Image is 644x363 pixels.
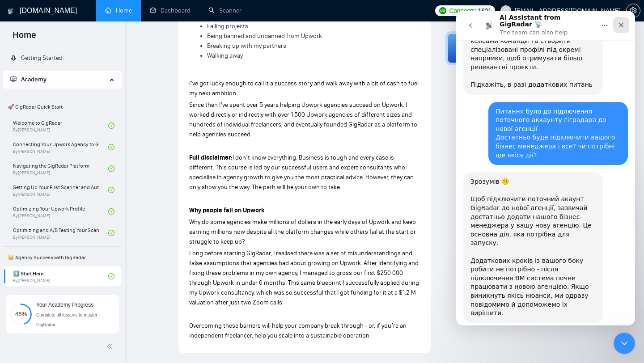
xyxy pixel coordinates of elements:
iframe: Intercom live chat [456,11,635,325]
span: Connects: [449,6,476,16]
div: Питання було до підлючення поточного аккаунту гіградара до нової агенції Достатньо буде підключит... [39,97,165,149]
a: Optimizing and A/B Testing Your Scanner for Better ResultsBy[PERSON_NAME] [13,223,108,243]
span: Academy [21,76,47,83]
span: Failing projects [207,22,248,30]
a: homeHome [105,7,132,14]
span: Overcoming these barriers will help your company break through - or, if youʼre an independent fre... [189,322,407,339]
img: logo [8,4,14,18]
a: dashboardDashboard [150,7,191,14]
a: Optimizing Your Upwork ProfileBy[PERSON_NAME] [13,202,108,221]
span: Since then Iʼve spent over 5 years helping Upwork agencies succeed on Upwork. I worked directly o... [189,101,417,138]
span: 1621 [478,6,491,16]
a: setting [626,7,640,14]
span: check-circle [108,144,114,150]
a: 1️⃣ Start HereBy[PERSON_NAME] [13,266,108,286]
span: Home [5,29,43,47]
button: setting [626,4,640,18]
span: check-circle [108,187,114,193]
a: Setting Up Your First Scanner and Auto-BidderBy[PERSON_NAME] [13,180,108,200]
div: maksym.pavlichenko@sinova.dev says… [7,91,172,162]
span: user [503,8,509,14]
span: 👑 Agency Success with GigRadar [4,249,121,266]
span: I donʼt know everything. Business is tough and every case is different. This course is led by our... [189,154,414,191]
span: Breaking up with my partners [207,42,286,50]
strong: Why people fail on Upwork [189,207,265,214]
div: Nazar says… [7,161,172,320]
a: rocketGetting Started [10,54,63,62]
div: Зрозумів 🙂 ​ [14,167,140,184]
span: check-circle [108,122,114,129]
a: searchScanner [208,7,241,14]
span: setting [627,7,640,14]
span: fund-projection-screen [10,76,17,82]
span: Your Academy Progress [36,302,93,308]
span: check-circle [108,273,114,279]
span: check-circle [108,208,114,215]
div: Щоб підключити поточний акаунт GigRadar до нової агенції, зазвичай достатньо додати нашого бізнес... [14,184,140,245]
div: Питання було до підлючення поточного аккаунту гіградара до нової агенціїДостатньо буде підключити... [32,91,172,155]
span: check-circle [108,165,114,172]
span: Iʼve got lucky enough to call it a success story and walk away with a bit of cash to fuel my next... [189,80,419,97]
div: Зрозумів 🙂​Щоб підключити поточний акаунт GigRadar до нової агенції, зазвичай достатньо додати на... [7,161,147,312]
a: Welcome to GigRadarBy[PERSON_NAME] [13,116,108,135]
span: Long before starting GigRadar, I realised there was a set of misunderstandings and false assumpti... [189,249,419,306]
strong: Full disclaimer: [189,154,233,161]
a: Connecting Your Upwork Agency to GigRadarBy[PERSON_NAME] [13,137,108,157]
span: double-left [106,342,115,351]
div: Додаткових кроків із вашого боку робити не потрібно - після підключення BM система почне працюват... [14,246,140,307]
span: Being banned and unbanned from Upwork [207,32,322,40]
span: Walking away [207,52,243,59]
span: Complete all lessons to master GigRadar. [36,312,97,327]
iframe: Intercom live chat [614,333,635,354]
span: 45% [10,311,32,317]
a: Navigating the GigRadar PlatformBy[PERSON_NAME] [13,159,108,178]
span: Academy [10,76,47,83]
li: Getting Started [3,49,122,67]
span: 🚀 GigRadar Quick Start [4,98,121,116]
img: upwork-logo.png [439,7,446,14]
button: Next [445,31,592,65]
span: Why do some agencies make millions of dollars in the early days of Upwork and keep earning millio... [189,218,416,245]
span: check-circle [108,230,114,236]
